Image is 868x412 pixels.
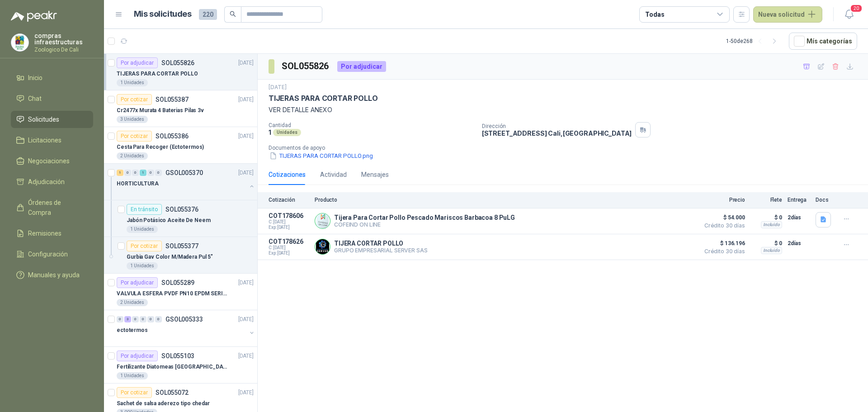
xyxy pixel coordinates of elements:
div: Unidades [273,129,301,136]
a: Solicitudes [11,111,93,128]
span: Exp: [DATE] [269,225,309,230]
div: Por cotizar [127,241,162,251]
p: SOL055376 [165,206,198,213]
div: Actividad [320,170,347,180]
p: Dirección [482,123,632,129]
p: $ 0 [750,238,782,249]
div: Mensajes [361,170,389,180]
p: [DATE] [238,388,254,397]
span: Configuración [28,249,68,259]
div: 0 [132,170,139,176]
p: Cantidad [269,122,475,128]
p: SOL055387 [156,96,189,103]
span: Órdenes de Compra [28,198,85,218]
img: Company Logo [315,213,330,228]
p: Cotización [269,197,309,203]
span: Licitaciones [28,135,61,145]
a: Por adjudicarSOL055289[DATE] VALVULA ESFERA PVDF PN10 EPDM SERIE EX D 25MM CEPEX64926TREME2 Unidades [104,274,257,310]
p: Tijera Para Cortar Pollo Pescado Mariscos Barbacoa 8 PuLG [334,214,515,221]
a: Chat [11,90,93,107]
span: Crédito 30 días [700,249,745,254]
p: Entrega [788,197,810,203]
div: 0 [124,170,131,176]
div: Por cotizar [117,94,152,105]
p: [STREET_ADDRESS] Cali , [GEOGRAPHIC_DATA] [482,129,632,137]
div: 0 [140,316,146,322]
div: Por cotizar [117,387,152,398]
a: Remisiones [11,225,93,242]
p: SOL055289 [161,279,194,286]
p: Precio [700,197,745,203]
img: Company Logo [11,34,28,51]
p: Flete [750,197,782,203]
p: [DATE] [238,315,254,324]
div: 1 - 50 de 268 [726,34,782,48]
span: Manuales y ayuda [28,270,80,280]
span: C: [DATE] [269,245,309,251]
p: HORTICULTURA [117,180,159,188]
p: 2 días [788,238,810,249]
span: search [230,11,236,17]
p: Docs [816,197,834,203]
span: Inicio [28,73,42,83]
div: 2 Unidades [117,299,148,306]
p: SOL055386 [156,133,189,139]
a: Configuración [11,246,93,263]
div: En tránsito [127,204,162,215]
span: Adjudicación [28,177,65,187]
p: [DATE] [238,169,254,177]
a: Por cotizarSOL055377Gurbia Gav Color M/Madera Pul 5"1 Unidades [104,237,257,274]
p: Sachet de salsa aderezo tipo chedar [117,399,210,408]
div: 2 Unidades [117,152,148,160]
p: COFEIND ON LINE [334,221,515,228]
button: TIJERAS PARA CORTAR POLLO.png [269,151,374,161]
div: Por adjudicar [337,61,386,72]
a: Negociaciones [11,152,93,170]
p: SOL055826 [161,60,194,66]
p: [DATE] [238,59,254,67]
p: [DATE] [269,83,287,92]
div: 1 [117,170,123,176]
div: Incluido [761,247,782,254]
div: Por adjudicar [117,350,158,361]
a: Órdenes de Compra [11,194,93,221]
a: Manuales y ayuda [11,266,93,284]
span: $ 54.000 [700,212,745,223]
p: $ 0 [750,212,782,223]
p: GSOL005333 [165,316,203,322]
a: Por adjudicarSOL055103[DATE] Fertilizante Diatomeas [GEOGRAPHIC_DATA] 25kg Polvo1 Unidades [104,347,257,384]
img: Logo peakr [11,11,57,22]
p: SOL055103 [161,353,194,359]
div: 0 [155,170,162,176]
span: Crédito 30 días [700,223,745,228]
a: Adjudicación [11,173,93,190]
p: Fertilizante Diatomeas [GEOGRAPHIC_DATA] 25kg Polvo [117,363,229,371]
p: Cr2477x Murata 4 Baterias Pilas 3v [117,106,204,115]
p: Cesta Para Recoger (Ectotermos) [117,143,204,152]
p: SOL055072 [156,389,189,396]
div: Por adjudicar [117,57,158,68]
p: TIJERAS PARA CORTAR POLLO [117,70,198,78]
div: 0 [155,316,162,322]
span: Chat [28,94,42,104]
p: Documentos de apoyo [269,145,864,151]
p: GSOL005370 [165,170,203,176]
p: Zoologico De Cali [34,47,93,52]
span: Solicitudes [28,114,59,124]
a: Por cotizarSOL055386[DATE] Cesta Para Recoger (Ectotermos)2 Unidades [104,127,257,164]
span: Remisiones [28,228,61,238]
p: Producto [315,197,694,203]
button: Nueva solicitud [753,6,822,23]
div: Todas [645,9,664,19]
h3: SOL055826 [282,59,330,73]
a: 0 3 0 0 0 0 GSOL005333[DATE] ectotermos [117,314,255,343]
p: 2 días [788,212,810,223]
p: 1 [269,128,271,136]
p: VER DETALLE ANEXO [269,105,857,115]
span: $ 136.196 [700,238,745,249]
span: 20 [850,4,863,13]
p: COT178606 [269,212,309,219]
button: 20 [841,6,857,23]
p: VALVULA ESFERA PVDF PN10 EPDM SERIE EX D 25MM CEPEX64926TREME [117,289,229,298]
div: Incluido [761,221,782,228]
